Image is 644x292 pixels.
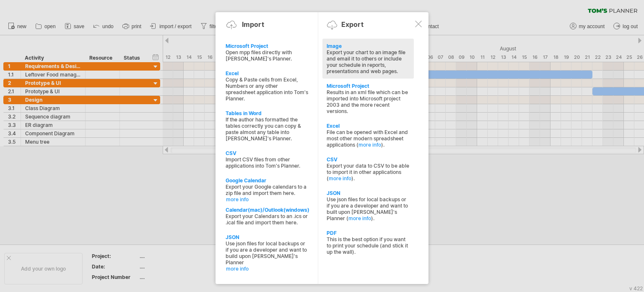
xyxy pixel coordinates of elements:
div: Export [341,20,364,29]
div: This is the best option if you want to print your schedule (and stick it up the wall). [327,236,410,255]
div: PDF [327,230,410,236]
a: more info [329,175,351,182]
a: more info [348,215,371,221]
div: Excel [327,123,410,129]
div: Excel [226,70,309,76]
a: more info [358,142,381,148]
a: more info [226,196,309,203]
div: If the author has formatted the tables correctly you can copy & paste almost any table into [PERS... [226,116,309,142]
div: Export your data to CSV to be able to import it in other applications ( ). [327,163,410,182]
div: JSON [327,190,410,196]
a: more info [226,266,309,272]
div: Results in an xml file which can be imported into Microsoft project 2003 and the more recent vers... [327,89,410,114]
div: File can be opened with Excel and most other modern spreadsheet applications ( ). [327,129,410,148]
div: Image [327,43,410,49]
div: Copy & Paste cells from Excel, Numbers or any other spreadsheet application into Tom's Planner. [226,76,309,102]
div: CSV [327,156,410,163]
div: Tables in Word [226,110,309,116]
div: Export your chart to an image file and email it to others or include your schedule in reports, pr... [327,49,410,74]
div: Import [242,20,264,29]
div: Microsoft Project [327,83,410,89]
div: Use json files for local backups or if you are a developer and want to built upon [PERSON_NAME]'s... [327,196,410,221]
